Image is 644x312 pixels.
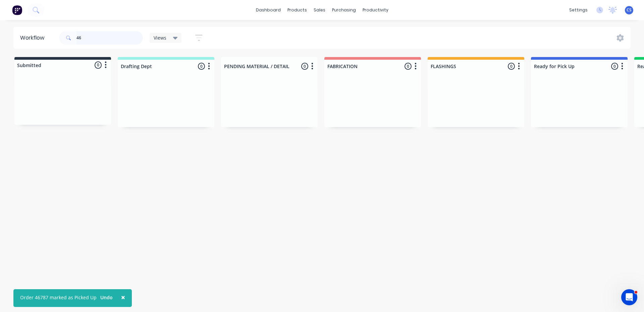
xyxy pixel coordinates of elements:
div: Workflow [20,34,48,42]
div: productivity [359,5,392,15]
div: purchasing [329,5,359,15]
div: products [284,5,310,15]
iframe: Intercom live chat [621,289,637,305]
span: × [121,293,125,302]
div: settings [566,5,591,15]
div: sales [310,5,329,15]
a: dashboard [253,5,284,15]
span: Views [154,34,166,41]
input: Search for orders... [76,31,143,45]
button: Undo [97,293,116,303]
button: Close [114,289,132,305]
div: Order 46787 marked as Picked Up [20,294,97,301]
img: Factory [12,5,22,15]
span: CS [627,7,632,13]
